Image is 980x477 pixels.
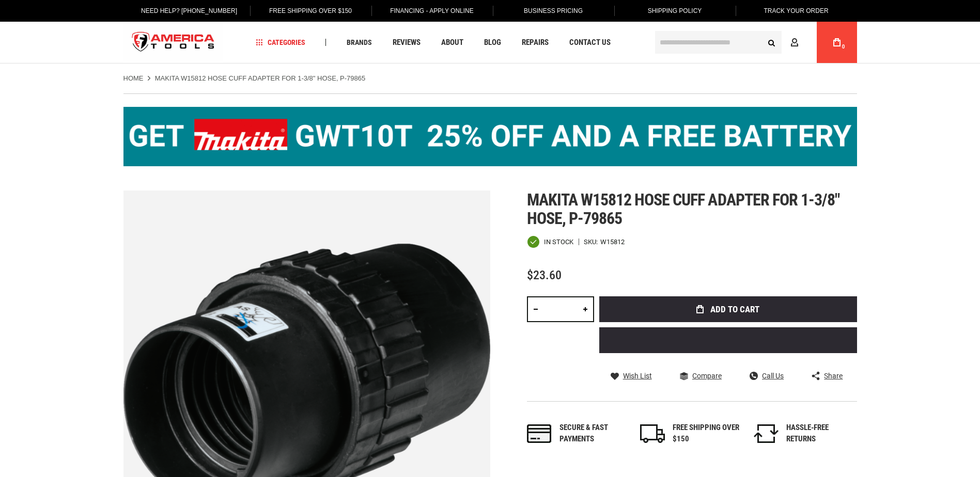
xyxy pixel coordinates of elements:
[342,36,377,50] a: Brands
[762,372,784,379] span: Call Us
[527,424,552,443] img: payments
[623,372,652,379] span: Wish List
[441,39,463,46] span: About
[565,36,615,50] a: Contact Us
[673,422,740,444] div: FREE SHIPPING OVER $150
[155,74,366,82] strong: MAKITA W15812 HOSE CUFF ADAPTER FOR 1-3/8" HOSE, P-79865
[251,36,310,50] a: Categories
[123,23,224,62] img: America Tools
[842,44,845,50] span: 0
[750,371,784,380] a: Call Us
[123,74,144,83] a: Home
[680,371,722,380] a: Compare
[762,33,782,52] button: Search
[527,235,573,248] div: Availability
[388,36,425,50] a: Reviews
[599,296,857,322] button: Add to Cart
[640,424,665,443] img: shipping
[544,239,573,245] span: In stock
[517,36,553,50] a: Repairs
[522,39,549,46] span: Repairs
[569,39,611,46] span: Contact Us
[393,39,421,46] span: Reviews
[437,36,468,50] a: About
[256,39,305,46] span: Categories
[824,372,843,379] span: Share
[123,107,857,166] img: BOGO: Buy the Makita® XGT IMpact Wrench (GWT10T), get the BL4040 4ah Battery FREE!
[611,371,652,380] a: Wish List
[527,268,562,282] span: $23.60
[600,239,625,245] div: W15812
[754,424,779,443] img: returns
[347,39,372,46] span: Brands
[479,36,506,50] a: Blog
[559,422,627,444] div: Secure & fast payments
[710,305,759,314] span: Add to Cart
[648,7,702,14] span: Shipping Policy
[527,190,840,228] span: Makita w15812 hose cuff adapter for 1-3/8" hose, p-79865
[584,239,600,245] strong: SKU
[827,22,847,63] a: 0
[692,372,722,379] span: Compare
[123,23,224,62] a: store logo
[484,39,501,46] span: Blog
[786,422,853,444] div: HASSLE-FREE RETURNS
